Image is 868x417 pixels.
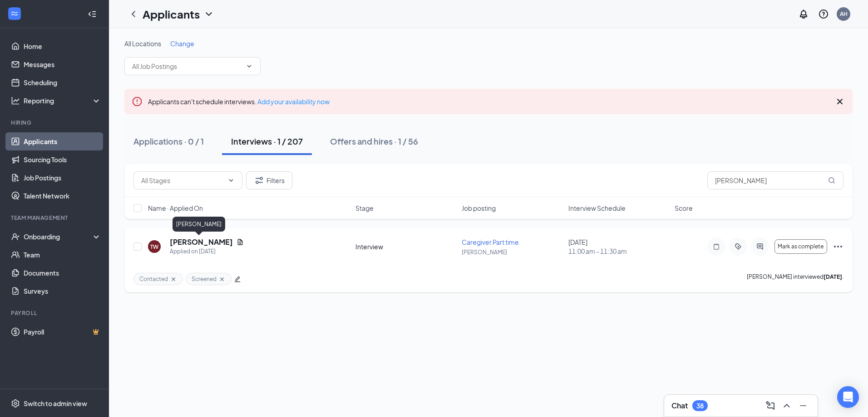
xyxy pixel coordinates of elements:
input: All Stages [141,175,224,185]
div: TW [150,243,158,251]
a: Sourcing Tools [24,150,101,169]
svg: Collapse [88,10,97,19]
svg: Note [711,243,722,250]
svg: ChevronUp [781,400,792,411]
svg: Filter [254,175,265,186]
svg: Ellipses [833,241,843,252]
div: Open Intercom Messenger [837,386,859,408]
span: edit [234,276,241,282]
div: Switch to admin view [24,399,87,408]
div: 38 [696,402,704,410]
svg: Error [132,96,143,107]
span: Mark as complete [778,243,824,250]
div: Applications · 0 / 1 [133,136,204,147]
button: Mark as complete [774,239,827,254]
svg: Notifications [798,9,809,19]
h1: Applicants [143,6,200,22]
span: Caregiver Part time [462,238,519,246]
h5: [PERSON_NAME] [170,237,233,247]
input: All Job Postings [132,61,242,71]
div: Hiring [11,119,99,126]
a: Job Postings [24,169,101,187]
button: ChevronUp [779,398,794,413]
span: Job posting [462,204,496,213]
div: AH [840,10,848,18]
a: PayrollCrown [24,323,101,341]
div: Team Management [11,214,99,222]
svg: ChevronDown [203,9,214,19]
svg: ActiveChat [755,243,765,250]
div: Interview [355,242,456,251]
svg: ChevronDown [227,177,235,184]
div: Payroll [11,309,99,317]
span: Change [170,39,194,48]
input: Search in interviews [707,171,843,189]
a: Surveys [24,282,101,300]
button: ComposeMessage [763,398,778,413]
span: All Locations [124,39,161,48]
span: Contacted [139,275,168,283]
svg: MagnifyingGlass [828,177,835,184]
div: Onboarding [24,232,94,241]
a: Team [24,246,101,264]
div: [PERSON_NAME] [173,217,225,232]
svg: ChevronLeft [128,9,139,19]
div: Interviews · 1 / 207 [231,136,303,147]
svg: ChevronDown [246,63,253,70]
svg: Cross [834,96,845,107]
span: Score [675,204,693,213]
a: Applicants [24,132,101,150]
div: [DATE] [568,238,669,256]
a: Talent Network [24,187,101,205]
svg: Cross [218,276,226,283]
button: Filter Filters [246,171,292,189]
span: Interview Schedule [568,204,626,213]
span: 11:00 am - 11:30 am [568,247,669,256]
svg: ActiveTag [733,243,744,250]
svg: Analysis [11,96,20,105]
span: Applicants can't schedule interviews. [148,97,330,106]
svg: Cross [170,276,177,283]
svg: Minimize [798,400,809,411]
a: Home [24,37,101,55]
svg: Document [237,238,244,246]
span: Name · Applied On [148,204,203,213]
a: Scheduling [24,73,101,92]
h3: Chat [671,401,688,411]
svg: WorkstreamLogo [10,9,19,18]
div: Offers and hires · 1 / 56 [330,136,418,147]
a: Add your availability now [257,97,330,106]
button: Minimize [796,398,810,413]
a: Messages [24,55,101,73]
svg: UserCheck [11,232,20,241]
svg: ComposeMessage [765,400,776,411]
div: Applied on [DATE] [170,247,244,256]
div: Reporting [24,96,102,105]
a: Documents [24,264,101,282]
svg: QuestionInfo [818,9,829,19]
span: Stage [355,204,374,213]
span: Screened [192,275,217,283]
p: [PERSON_NAME] interviewed . [747,273,843,285]
p: [PERSON_NAME] [462,248,562,256]
b: [DATE] [824,273,842,280]
svg: Settings [11,399,20,408]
